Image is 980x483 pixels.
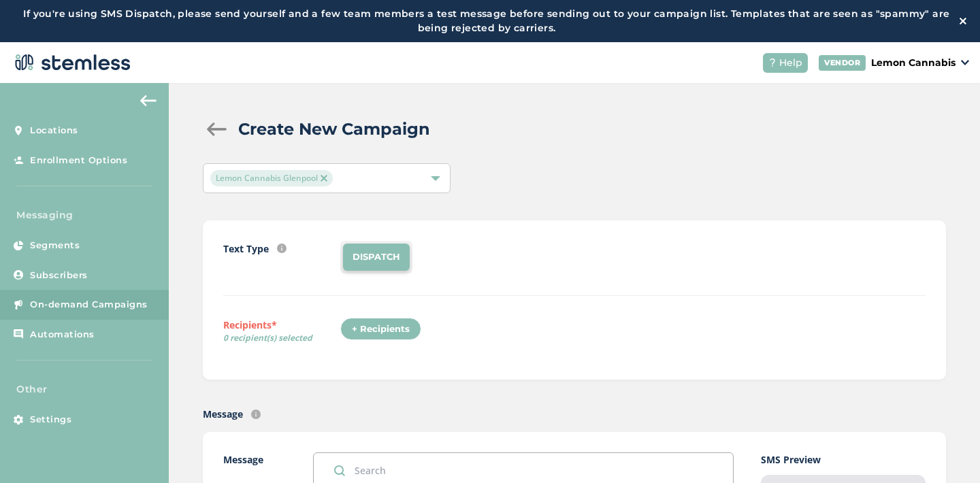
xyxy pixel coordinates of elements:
img: logo-dark-0685b13c.svg [11,49,131,76]
li: DISPATCH [343,244,410,271]
iframe: Chat Widget [912,418,980,483]
span: Automations [30,328,95,342]
span: Settings [30,413,71,427]
label: SMS Preview [761,452,926,467]
span: On-demand Campaigns [30,298,148,312]
div: VENDOR [819,55,866,71]
label: Message [203,407,243,421]
span: Lemon Cannabis Glenpool [210,170,333,186]
span: Locations [30,124,78,137]
img: icon-info-236977d2.svg [277,244,287,253]
span: Subscribers [30,269,88,282]
img: icon-arrow-back-accent-c549486e.svg [140,95,157,106]
img: icon-close-white-1ed751a3.svg [960,18,966,24]
img: icon_down-arrow-small-66adaf34.svg [961,60,969,65]
span: Segments [30,239,80,252]
img: icon-help-white-03924b79.svg [768,59,777,67]
div: + Recipients [340,318,421,341]
img: icon-info-236977d2.svg [251,410,261,419]
h2: Create New Campaign [238,117,430,141]
img: icon-close-accent-8a337256.svg [321,175,327,182]
label: Recipients* [223,318,340,349]
label: If you're using SMS Dispatch, please send yourself and a few team members a test message before s... [14,7,960,35]
label: Text Type [223,241,269,256]
span: 0 recipient(s) selected [223,332,340,344]
span: Help [779,56,802,70]
span: Enrollment Options [30,154,127,167]
p: Lemon Cannabis [871,56,955,70]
